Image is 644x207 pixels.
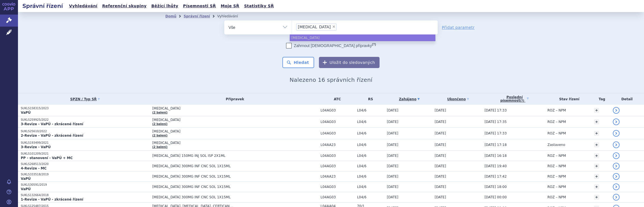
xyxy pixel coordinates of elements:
span: [MEDICAL_DATA] 300MG INF CNC SOL 1X15ML [152,164,293,168]
label: Zahrnout [DEMOGRAPHIC_DATA] přípravky [286,43,376,48]
span: [MEDICAL_DATA] [152,129,293,133]
span: [DATE] 17:18 [485,143,507,147]
span: [DATE] [435,108,446,112]
span: ROZ – NPM [547,175,566,178]
abbr: (?) [520,99,524,103]
strong: VaPÚ [21,111,31,115]
span: L04AA23 [321,175,354,178]
span: [DATE] 17:35 [485,120,507,124]
span: [DATE] [435,175,446,178]
span: L04AA23 [321,143,354,147]
span: L04AG03 [321,120,354,124]
input: [MEDICAL_DATA] [338,23,341,30]
th: Detail [610,93,644,105]
span: L04AG03 [321,185,354,189]
span: L04AG03 [321,131,354,135]
span: ROZ – NPM [547,154,566,158]
strong: 3-Revize - VaPÚ [21,145,51,149]
span: [MEDICAL_DATA] 300MG INF CNC SOL 1X15ML [152,185,293,189]
a: Běžící lhůty [150,2,180,10]
span: [MEDICAL_DATA] 300MG INF CNC SOL 1X15ML [152,175,293,178]
span: × [332,25,335,28]
th: Tag [591,93,610,105]
span: [DATE] [435,154,446,158]
span: Zastaveno [547,143,565,147]
a: + [594,164,599,169]
th: ATC [318,93,354,105]
strong: VaPÚ [21,177,31,181]
a: detail [613,107,620,114]
span: [DATE] [435,120,446,124]
span: [DATE] [387,185,398,189]
span: ROZ – NPM [547,120,566,124]
span: L04AG03 [321,195,354,199]
a: detail [613,118,620,125]
p: SUKLS132664/2018 [21,193,149,197]
span: L04/6 [357,175,384,178]
span: [DATE] [435,143,446,147]
span: [MEDICAL_DATA] [298,25,331,29]
a: (2 balení) [152,122,167,125]
span: L04AG03 [321,164,354,168]
a: Písemnosti SŘ [181,2,218,10]
p: SUKLS268513/2020 [21,162,149,166]
span: [DATE] 18:00 [485,185,507,189]
span: [DATE] [387,120,398,124]
span: ROZ – NPM [547,131,566,135]
span: Nalezeno 16 správních řízení [289,76,372,83]
a: Referenční skupiny [101,2,148,10]
a: detail [613,194,620,201]
span: [DATE] 17:33 [485,131,507,135]
strong: 4-Revize - MC [21,166,47,170]
span: [DATE] [387,131,398,135]
a: Poslednípísemnost(?) [485,93,545,105]
abbr: (?) [372,43,376,46]
a: detail [613,130,620,137]
p: SUKLS30591/2019 [21,183,149,187]
a: (2 balení) [152,134,167,137]
span: L04/6 [357,131,384,135]
button: Hledat [282,57,314,68]
a: + [594,153,599,158]
li: Vyhledávání [217,12,245,20]
a: + [594,108,599,113]
a: Ukončeno [435,95,482,103]
a: + [594,142,599,147]
th: Stav řízení [545,93,591,105]
a: SPZN / Typ SŘ [21,95,149,103]
span: [MEDICAL_DATA] [152,118,293,122]
a: + [594,174,599,179]
span: [DATE] [435,185,446,189]
span: [DATE] [387,195,398,199]
span: L04/6 [357,108,384,112]
a: Statistiky SŘ [242,2,275,10]
span: [DATE] [435,195,446,199]
a: (2 balení) [152,111,167,114]
a: + [594,131,599,136]
button: Uložit do sledovaných [319,57,380,68]
a: Zahájeno [387,95,432,103]
a: Přidat parametr [442,25,475,30]
span: ROZ – NPM [547,108,566,112]
span: L04/6 [357,195,384,199]
a: Vyhledávání [67,2,99,10]
span: [DATE] [435,131,446,135]
span: [DATE] [387,108,398,112]
a: + [594,184,599,189]
span: [MEDICAL_DATA] [152,141,293,145]
p: SUKLS101209/2021 [21,152,149,156]
a: Správní řízení [184,14,210,18]
a: Domů [165,14,176,18]
span: L04/6 [357,120,384,124]
strong: VaPÚ [21,187,31,191]
span: [DATE] [435,164,446,168]
span: ROZ – NPM [547,164,566,168]
span: ROZ – NPM [547,195,566,199]
a: detail [613,163,620,169]
span: [MEDICAL_DATA] 150MG INJ SOL ISP 2X1ML [152,154,293,158]
a: detail [613,152,620,159]
p: SUKLS25610/2022 [21,129,149,133]
span: [DATE] [387,164,398,168]
span: [DATE] 19:40 [485,164,507,168]
span: [MEDICAL_DATA] 300MG INF CNC SOL 1X15ML [152,195,293,199]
